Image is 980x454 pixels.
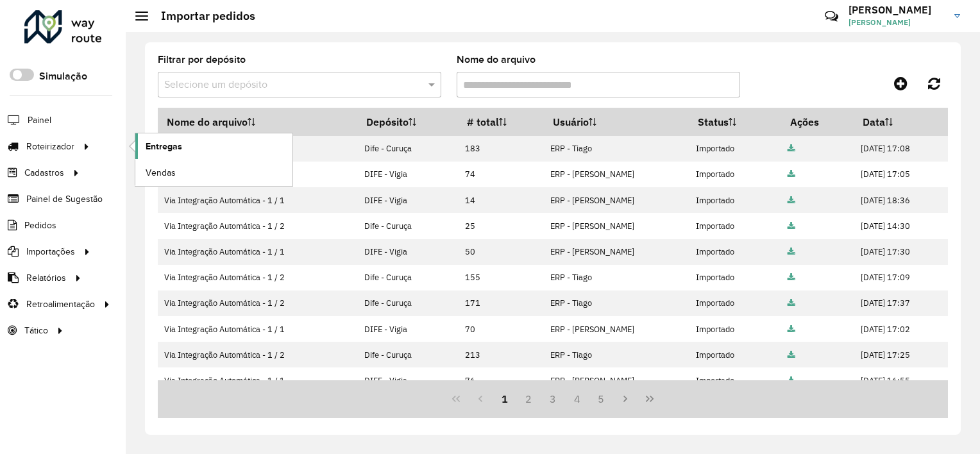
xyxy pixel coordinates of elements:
[544,162,689,187] td: ERP - [PERSON_NAME]
[458,342,543,367] td: 213
[39,69,87,84] label: Simulação
[638,387,662,411] button: Last Page
[357,136,458,162] td: Dife - Curuça
[854,342,947,367] td: [DATE] 17:25
[854,136,947,162] td: [DATE] 17:08
[689,108,781,136] th: Status
[689,239,781,265] td: Importado
[788,221,795,231] a: Arquivo completo
[158,108,357,136] th: Nome do arquivo
[544,239,689,265] td: ERP - [PERSON_NAME]
[854,213,947,239] td: [DATE] 14:30
[458,290,543,316] td: 171
[788,375,795,386] a: Arquivo completo
[458,265,543,290] td: 155
[788,324,795,335] a: Arquivo completo
[788,195,795,206] a: Arquivo completo
[24,219,56,232] span: Pedidos
[458,162,543,187] td: 74
[854,108,947,136] th: Data
[544,265,689,290] td: ERP - Tiago
[788,349,795,360] a: Arquivo completo
[788,272,795,283] a: Arquivo completo
[613,387,638,411] button: Next Page
[689,342,781,367] td: Importado
[135,160,292,185] a: Vendas
[565,387,589,411] button: 4
[357,367,458,393] td: DIFE - Vigia
[357,213,458,239] td: Dife - Curuça
[457,52,536,67] label: Nome do arquivo
[158,290,357,316] td: Via Integração Automática - 1 / 2
[158,342,357,367] td: Via Integração Automática - 1 / 2
[544,187,689,213] td: ERP - [PERSON_NAME]
[788,169,795,180] a: Arquivo completo
[357,187,458,213] td: DIFE - Vigia
[26,298,95,311] span: Retroalimentação
[357,108,458,136] th: Depósito
[26,271,66,285] span: Relatórios
[28,113,51,127] span: Painel
[158,187,357,213] td: Via Integração Automática - 1 / 1
[544,290,689,316] td: ERP - Tiago
[458,316,543,342] td: 70
[26,245,75,258] span: Importações
[544,108,689,136] th: Usuário
[589,387,614,411] button: 5
[516,387,541,411] button: 2
[854,316,947,342] td: [DATE] 17:02
[689,162,781,187] td: Importado
[849,17,945,28] span: [PERSON_NAME]
[689,290,781,316] td: Importado
[357,239,458,265] td: DIFE - Vigia
[458,187,543,213] td: 14
[158,367,357,393] td: Via Integração Automática - 1 / 1
[26,140,74,153] span: Roteirizador
[854,239,947,265] td: [DATE] 17:30
[357,342,458,367] td: Dife - Curuça
[544,213,689,239] td: ERP - [PERSON_NAME]
[544,316,689,342] td: ERP - [PERSON_NAME]
[541,387,565,411] button: 3
[158,213,357,239] td: Via Integração Automática - 1 / 2
[24,166,64,180] span: Cadastros
[689,187,781,213] td: Importado
[24,324,48,337] span: Tático
[689,136,781,162] td: Importado
[544,136,689,162] td: ERP - Tiago
[458,213,543,239] td: 25
[148,9,255,23] h2: Importar pedidos
[458,136,543,162] td: 183
[689,316,781,342] td: Importado
[544,367,689,393] td: ERP - [PERSON_NAME]
[781,108,854,136] th: Ações
[788,298,795,308] a: Arquivo completo
[689,265,781,290] td: Importado
[158,239,357,265] td: Via Integração Automática - 1 / 1
[493,387,517,411] button: 1
[158,265,357,290] td: Via Integração Automática - 1 / 2
[357,316,458,342] td: DIFE - Vigia
[788,143,795,154] a: Arquivo completo
[357,162,458,187] td: DIFE - Vigia
[544,342,689,367] td: ERP - Tiago
[854,162,947,187] td: [DATE] 17:05
[849,4,945,16] h3: [PERSON_NAME]
[357,265,458,290] td: Dife - Curuça
[146,140,182,153] span: Entregas
[158,316,357,342] td: Via Integração Automática - 1 / 1
[818,3,845,30] a: Contato Rápido
[854,187,947,213] td: [DATE] 18:36
[458,367,543,393] td: 76
[135,133,292,159] a: Entregas
[26,192,103,206] span: Painel de Sugestão
[854,265,947,290] td: [DATE] 17:09
[146,166,176,180] span: Vendas
[854,367,947,393] td: [DATE] 16:55
[357,290,458,316] td: Dife - Curuça
[458,239,543,265] td: 50
[788,246,795,257] a: Arquivo completo
[158,52,246,67] label: Filtrar por depósito
[689,367,781,393] td: Importado
[689,213,781,239] td: Importado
